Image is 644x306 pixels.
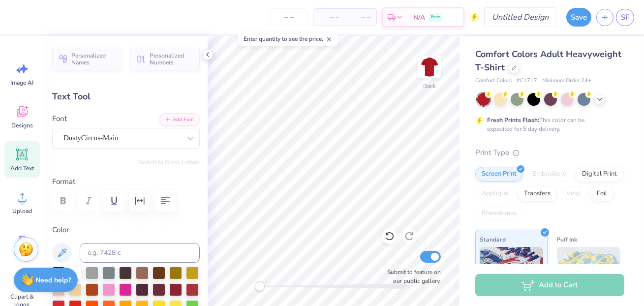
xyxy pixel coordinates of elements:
span: Standard [480,234,506,245]
div: Back [423,82,436,91]
span: Comfort Colors Adult Heavyweight T-Shirt [475,48,621,73]
div: This color can be expedited for 5 day delivery. [487,116,608,133]
input: e.g. 7428 c [80,243,200,263]
label: Font [52,113,67,124]
strong: Need help? [36,275,71,285]
span: Upload [12,207,32,215]
div: Vinyl [560,186,587,201]
div: Transfers [518,186,557,201]
button: Personalized Numbers [130,48,200,70]
div: Text Tool [52,90,200,103]
span: Personalized Numbers [150,52,194,66]
div: Foil [590,186,613,201]
span: Puff Ink [557,234,578,245]
a: SF [616,9,634,26]
span: Free [431,14,440,21]
label: Submit to feature on our public gallery. [382,268,441,285]
strong: Fresh Prints Flash: [487,116,539,124]
div: Digital Print [576,167,623,182]
div: Screen Print [475,167,523,182]
div: Enter quantity to see the price. [238,32,338,46]
div: Accessibility label [255,281,265,291]
span: # C1717 [517,77,537,85]
span: – – [351,12,370,23]
span: – – [319,12,339,23]
button: Save [566,8,591,27]
button: Add Font [159,113,200,126]
span: Designs [11,122,33,129]
button: Personalized Names [52,48,122,70]
span: Comfort Colors [475,77,512,85]
span: Image AI [11,79,34,87]
img: Standard [480,247,543,296]
span: Add Text [10,164,34,172]
span: Minimum Order: 24 + [542,77,591,85]
label: Format [52,176,200,187]
img: Puff Ink [557,247,620,296]
div: Rhinestones [475,206,523,221]
div: Embroidery [526,167,573,182]
label: Color [52,224,200,236]
span: Personalized Names [71,52,116,66]
input: Untitled Design [484,7,556,27]
span: SF [621,12,629,23]
span: N/A [413,12,425,23]
div: Print Type [475,147,624,158]
img: Back [420,57,439,77]
div: Applique [475,186,515,201]
button: Switch to Greek Letters [138,158,200,166]
input: – – [270,8,308,26]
